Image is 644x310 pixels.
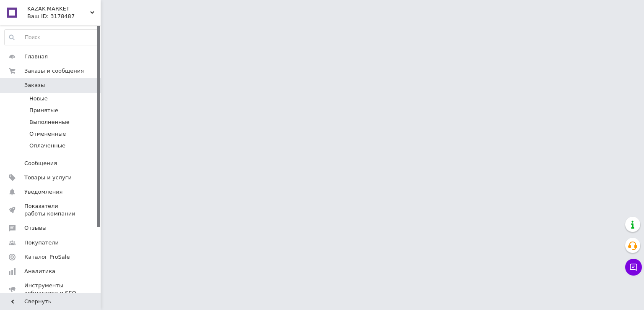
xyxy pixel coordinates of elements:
span: Сообщения [24,160,57,167]
span: Новые [29,95,48,102]
span: Отзывы [24,224,47,232]
span: Оплаченные [29,142,65,150]
span: Уведомления [24,188,62,196]
span: KAZAK-MARKET [27,5,90,13]
span: Отмененные [29,130,66,138]
div: Ваш ID: 3178487 [27,13,101,20]
span: Принятые [29,107,58,114]
span: Товары и услуги [24,174,72,181]
span: Инструменты вебмастера и SEO [24,282,78,297]
span: Заказы [24,81,45,89]
button: Чат с покупателем [625,259,642,276]
span: Каталог ProSale [24,253,70,261]
span: Выполненные [29,118,70,126]
span: Покупатели [24,239,59,247]
input: Поиск [5,30,99,45]
span: Заказы и сообщения [24,67,84,75]
span: Показатели работы компании [24,202,78,218]
span: Главная [24,53,48,60]
span: Аналитика [24,268,55,275]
